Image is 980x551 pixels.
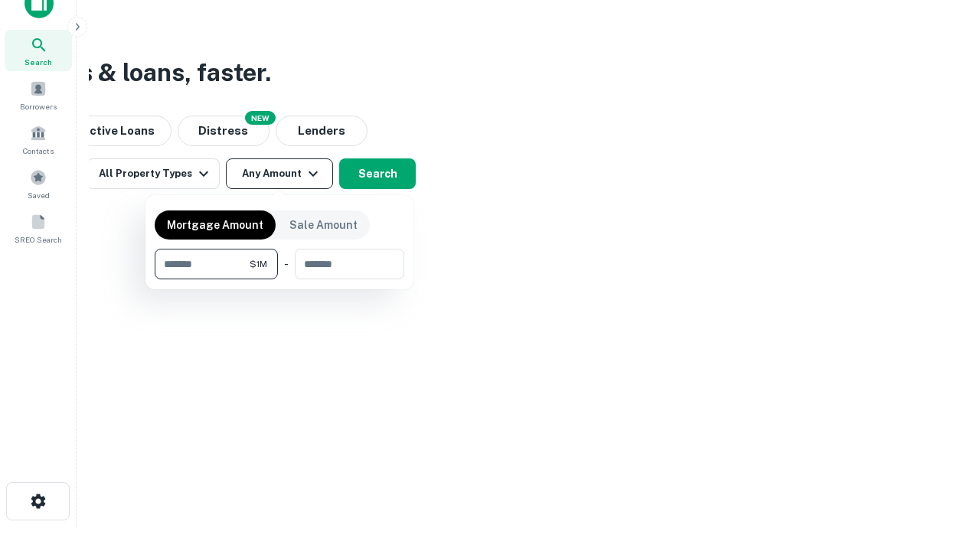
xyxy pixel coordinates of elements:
iframe: Chat Widget [903,429,980,502]
p: Sale Amount [289,217,358,233]
div: - [284,249,289,279]
p: Mortgage Amount [167,217,263,233]
span: $1M [250,257,267,271]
